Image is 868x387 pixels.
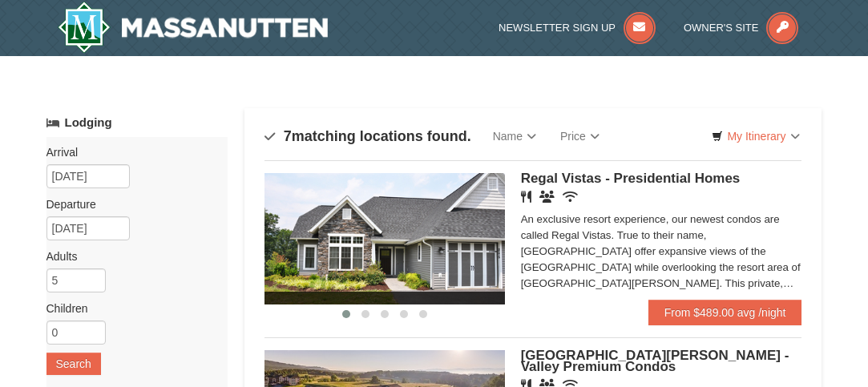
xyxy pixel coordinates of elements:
a: Massanutten Resort [58,2,329,53]
a: Name [481,120,548,152]
span: Newsletter Sign Up [499,22,616,34]
a: Newsletter Sign Up [499,22,656,34]
span: Owner's Site [684,22,759,34]
label: Arrival [46,144,216,160]
label: Children [46,300,216,316]
div: An exclusive resort experience, our newest condos are called Regal Vistas. True to their name, [G... [521,212,802,292]
span: 7 [284,128,292,144]
i: Banquet Facilities [539,191,555,203]
a: Price [548,120,612,152]
span: [GEOGRAPHIC_DATA][PERSON_NAME] - Valley Premium Condos [521,348,789,374]
a: Owner's Site [684,22,799,34]
i: Restaurant [521,191,531,203]
button: Search [46,353,101,375]
label: Departure [46,196,216,212]
h4: matching locations found. [264,128,471,144]
a: My Itinerary [701,124,809,148]
img: Massanutten Resort Logo [58,2,329,53]
a: Lodging [46,108,228,137]
i: Wireless Internet (free) [563,191,578,203]
span: Regal Vistas - Presidential Homes [521,171,741,186]
a: From $489.00 avg /night [648,300,802,325]
label: Adults [46,248,216,264]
